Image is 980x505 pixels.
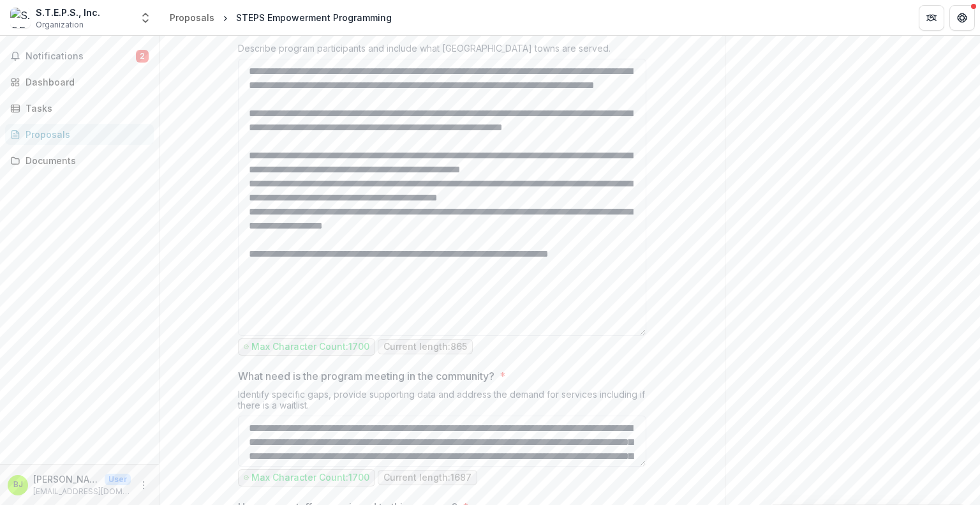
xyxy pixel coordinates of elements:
[949,5,975,31] button: Get Help
[383,342,467,352] p: Current length: 865
[251,472,369,483] p: Max Character Count: 1700
[165,8,397,27] nav: breadcrumb
[13,481,23,489] div: Beatrice Jennette
[236,11,392,24] div: STEPS Empowerment Programming
[136,50,149,63] span: 2
[238,43,646,59] div: Describe program participants and include what [GEOGRAPHIC_DATA] towns are served.
[383,472,471,483] p: Current length: 1687
[5,46,154,66] button: Notifications2
[26,75,144,89] div: Dashboard
[136,478,151,493] button: More
[170,11,214,24] div: Proposals
[33,486,131,497] p: [EMAIL_ADDRESS][DOMAIN_NAME]
[26,102,144,115] div: Tasks
[36,6,100,19] div: S.T.E.P.S., Inc.
[919,5,944,31] button: Partners
[36,19,84,31] span: Organization
[26,51,136,62] span: Notifications
[5,98,154,119] a: Tasks
[10,8,31,28] img: S.T.E.P.S., Inc.
[5,150,154,171] a: Documents
[251,342,369,352] p: Max Character Count: 1700
[5,72,154,93] a: Dashboard
[238,389,646,416] div: Identify specific gaps, provide supporting data and address the demand for services including if ...
[33,472,100,486] p: [PERSON_NAME]
[165,8,219,27] a: Proposals
[26,128,144,141] div: Proposals
[26,154,144,167] div: Documents
[238,368,494,384] p: What need is the program meeting in the community?
[105,474,131,485] p: User
[137,5,154,31] button: Open entity switcher
[5,124,154,145] a: Proposals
